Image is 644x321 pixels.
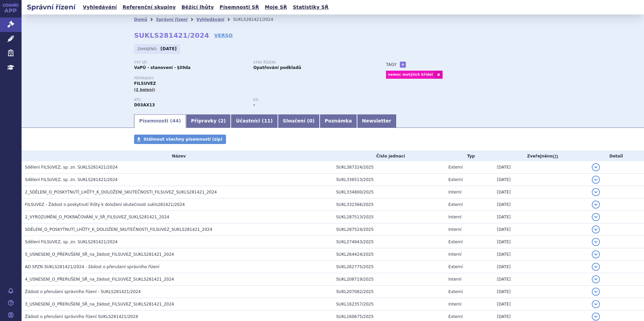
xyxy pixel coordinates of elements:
span: 11 [264,118,270,123]
span: Interní [448,215,461,219]
button: detail [592,313,600,321]
span: 2_VYROZUMĚNÍ_O_POKRAČOVÁNÍ_V_SŘ_FILSUVEZ_SUKLS281421_2024 [25,215,169,219]
button: detail [592,263,600,271]
td: [DATE] [493,174,588,186]
p: Stav řízení: [253,61,366,65]
button: detail [592,188,600,196]
th: Název [22,151,333,161]
span: 0 [309,118,313,123]
strong: SUKLS281421/2024 [134,31,209,39]
button: detail [592,250,600,258]
a: Přípravky (2) [186,114,231,128]
h2: Správní řízení [22,2,81,12]
td: SUKL336513/2025 [333,174,445,186]
a: + [400,62,406,68]
strong: [DATE] [161,46,177,51]
td: [DATE] [493,199,588,211]
a: Sloučení (0) [278,114,320,128]
span: Interní [448,227,461,232]
a: Běžící lhůty [180,3,216,12]
td: [DATE] [493,186,588,199]
td: SUKL387324/2025 [333,161,445,174]
td: [DATE] [493,286,588,298]
span: Interní [448,190,461,194]
a: Písemnosti (44) [134,114,186,128]
td: [DATE] [493,298,588,311]
td: SUKL208719/2025 [333,273,445,286]
td: [DATE] [493,161,588,174]
span: Sdělení FILSUVEZ, sp. zn. SUKLS281421/2024 [25,165,118,170]
button: detail [592,288,600,296]
p: RS: [253,98,366,102]
strong: VaPÚ - stanovení - §39da [134,65,191,70]
span: Žádost o přerušení správního řízení SUKLS281421/2024 [25,314,138,319]
a: Moje SŘ [263,3,289,12]
span: Stáhnout všechny písemnosti (zip) [143,137,223,142]
button: detail [592,163,600,171]
span: (2 balení) [134,87,155,92]
strong: Opatřování podkladů [253,65,301,70]
td: [DATE] [493,273,588,286]
button: detail [592,176,600,184]
button: detail [592,238,600,246]
td: [DATE] [493,236,588,248]
th: Typ [445,151,493,161]
p: ATC: [134,98,247,102]
span: 5_USNESENÍ_O_PŘERUŠENÍ_SŘ_na_žádost_FILSUVEZ_SUKLS281421_2024 [25,252,174,257]
a: Statistiky SŘ [291,3,330,12]
td: [DATE] [493,223,588,236]
h3: Tagy [386,61,397,69]
span: Externí [448,240,462,244]
button: detail [592,275,600,283]
td: [DATE] [493,261,588,273]
td: SUKL162357/2025 [333,298,445,311]
a: Účastníci (11) [231,114,278,128]
span: FILSUVEZ [134,81,156,86]
span: Externí [448,289,462,294]
a: Domů [134,17,147,22]
button: detail [592,300,600,308]
td: SUKL287524/2025 [333,223,445,236]
a: VERSO [214,32,233,39]
a: Newsletter [357,114,396,128]
a: Vyhledávání [196,17,224,22]
span: SDĚLENÍ_O_POSKYTNUTÍ_LHŮTY_K_DOLOŽENÍ_SKUTEČNOSTI_FILSUVEZ_SUKLS281421_2024 [25,227,212,232]
span: AD SPZN SUKLS281421/2024 - žádost o přerušení správního řízení [25,264,159,269]
abbr: (?) [553,154,558,159]
span: Žádost o přerušení správního řízení - SUKLS281421/2024 [25,289,141,294]
td: SUKL207082/2025 [333,286,445,298]
td: SUKL264424/2025 [333,248,445,261]
span: Externí [448,202,462,207]
td: [DATE] [493,248,588,261]
p: Přípravky: [134,76,373,80]
td: SUKL262775/2025 [333,261,445,273]
span: Externí [448,165,462,170]
span: Externí [448,264,462,269]
strong: - [253,103,255,107]
span: FILSUVEZ - Žádost o poskytnutí lhůty k doložení skutečnosti sukls281421/2024 [25,202,185,207]
a: Poznámka [320,114,357,128]
button: detail [592,225,600,234]
th: Detail [588,151,644,161]
span: Sdělení FILSUVEZ, sp. zn. SUKLS281421/2024 [25,177,118,182]
a: nemoc motýlích křídel [386,71,434,79]
td: [DATE] [493,211,588,223]
span: Zahájeno: [137,46,159,51]
span: Interní [448,277,461,282]
button: detail [592,201,600,209]
strong: BŘEZOVÁ KŮRA [134,103,155,107]
a: Stáhnout všechny písemnosti (zip) [134,135,226,144]
a: Písemnosti SŘ [218,3,261,12]
th: Číslo jednací [333,151,445,161]
span: 2_SDĚLENÍ_O_POSKYTNUTÍ_LHŮTY_K_DOLOŽENÍ_SKUTEČNOSTI_FILSUVEZ_SUKLS281421_2024 [25,190,217,194]
td: SUKL332366/2025 [333,199,445,211]
span: Sdělení FILSUVEZ, sp. zn. SUKLS281421/2024 [25,240,118,244]
td: SUKL274943/2025 [333,236,445,248]
span: 4_USNESENÍ_O_PŘERUŠENÍ_SŘ_na_žádost_FILSUVEZ_SUKLS281421_2024 [25,277,174,282]
a: Správní řízení [156,17,188,22]
span: 3_USNESENÍ_O_PŘERUŠENÍ_SŘ_na_žádost_FILSUVEZ_SUKLS281421_2024 [25,302,174,307]
td: SUKL334800/2025 [333,186,445,199]
li: SUKLS281421/2024 [233,14,282,25]
th: Zveřejněno [493,151,588,161]
span: 44 [172,118,179,123]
